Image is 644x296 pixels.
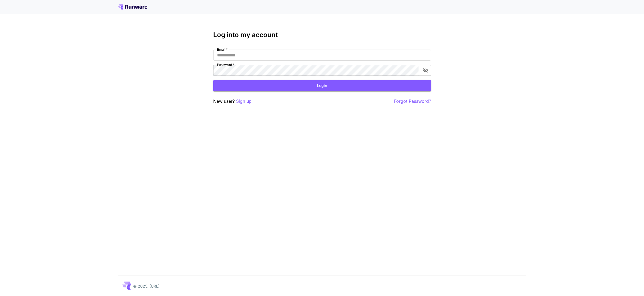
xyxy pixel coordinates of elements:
[217,62,234,67] label: Password
[394,98,431,105] button: Forgot Password?
[421,65,431,75] button: toggle password visibility
[133,283,160,289] p: © 2025, [URL]
[217,47,228,52] label: Email
[236,98,252,105] button: Sign up
[213,31,431,39] h3: Log into my account
[213,98,252,105] p: New user?
[213,80,431,91] button: Login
